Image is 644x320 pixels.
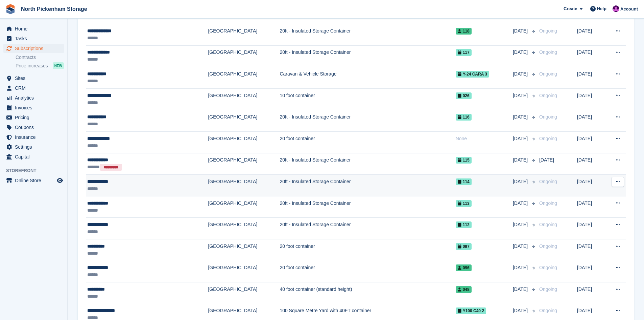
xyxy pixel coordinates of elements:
[3,123,64,132] a: menu
[3,142,64,152] a: menu
[513,221,529,228] span: [DATE]
[539,28,557,34] span: Ongoing
[3,176,64,185] a: menu
[3,113,64,122] a: menu
[280,261,455,282] td: 20 foot container
[456,157,472,164] span: 115
[208,67,280,89] td: [GEOGRAPHIC_DATA]
[613,5,619,12] img: James Gulliver
[3,93,64,103] a: menu
[208,218,280,239] td: [GEOGRAPHIC_DATA]
[539,243,557,249] span: Ongoing
[513,264,529,271] span: [DATE]
[208,110,280,132] td: [GEOGRAPHIC_DATA]
[577,153,605,175] td: [DATE]
[577,218,605,239] td: [DATE]
[456,135,513,142] div: None
[3,132,64,142] a: menu
[208,282,280,304] td: [GEOGRAPHIC_DATA]
[208,24,280,45] td: [GEOGRAPHIC_DATA]
[577,196,605,218] td: [DATE]
[456,114,472,121] span: 116
[577,131,605,153] td: [DATE]
[18,3,90,15] a: North Pickenham Storage
[208,196,280,218] td: [GEOGRAPHIC_DATA]
[539,93,557,98] span: Ongoing
[15,142,55,152] span: Settings
[513,307,529,314] span: [DATE]
[3,152,64,162] a: menu
[539,179,557,184] span: Ongoing
[15,44,55,53] span: Subscriptions
[513,92,529,99] span: [DATE]
[5,4,16,14] img: stora-icon-8386f47178a22dfd0bd8f6a31ec36ba5ce8667c1dd55bd0f319d3a0aa187defe.svg
[539,308,557,313] span: Ongoing
[577,67,605,89] td: [DATE]
[539,71,557,77] span: Ongoing
[15,123,55,132] span: Coupons
[15,103,55,112] span: Invoices
[280,218,455,239] td: 20ft - Insulated Storage Container
[539,222,557,227] span: Ongoing
[539,114,557,120] span: Ongoing
[280,131,455,153] td: 20 foot container
[16,63,48,69] span: Price increases
[280,282,455,304] td: 40 foot container (standard height)
[208,261,280,282] td: [GEOGRAPHIC_DATA]
[16,62,64,69] a: Price increases NEW
[15,93,55,103] span: Analytics
[280,239,455,261] td: 20 foot container
[280,175,455,196] td: 20ft - Insulated Storage Container
[513,243,529,250] span: [DATE]
[539,286,557,292] span: Ongoing
[513,27,529,35] span: [DATE]
[280,88,455,110] td: 10 foot container
[577,24,605,45] td: [DATE]
[3,73,64,83] a: menu
[56,176,64,185] a: Preview store
[577,88,605,110] td: [DATE]
[456,92,472,99] span: 026
[208,45,280,67] td: [GEOGRAPHIC_DATA]
[15,73,55,83] span: Sites
[280,153,455,175] td: 20ft - Insulated Storage Container
[456,243,472,250] span: 097
[3,44,64,53] a: menu
[208,153,280,175] td: [GEOGRAPHIC_DATA]
[15,113,55,122] span: Pricing
[577,282,605,304] td: [DATE]
[539,200,557,206] span: Ongoing
[456,221,472,228] span: 112
[15,34,55,43] span: Tasks
[15,24,55,34] span: Home
[564,5,577,12] span: Create
[513,113,529,121] span: [DATE]
[597,5,606,12] span: Help
[3,103,64,112] a: menu
[53,62,64,69] div: NEW
[456,200,472,207] span: 113
[3,34,64,43] a: menu
[280,45,455,67] td: 20ft - Insulated Storage Container
[456,28,472,35] span: 118
[513,135,529,142] span: [DATE]
[456,264,472,271] span: 096
[577,110,605,132] td: [DATE]
[539,49,557,55] span: Ongoing
[208,131,280,153] td: [GEOGRAPHIC_DATA]
[539,136,557,141] span: Ongoing
[456,178,472,185] span: 114
[577,239,605,261] td: [DATE]
[16,54,64,61] a: Contracts
[456,307,486,314] span: Y100 c40 2
[513,49,529,56] span: [DATE]
[15,132,55,142] span: Insurance
[577,261,605,282] td: [DATE]
[280,110,455,132] td: 20ft - Insulated Storage Container
[539,265,557,270] span: Ongoing
[577,175,605,196] td: [DATE]
[280,67,455,89] td: Caravan & Vehicle Storage
[280,24,455,45] td: 20ft - Insulated Storage Container
[513,156,529,164] span: [DATE]
[15,152,55,162] span: Capital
